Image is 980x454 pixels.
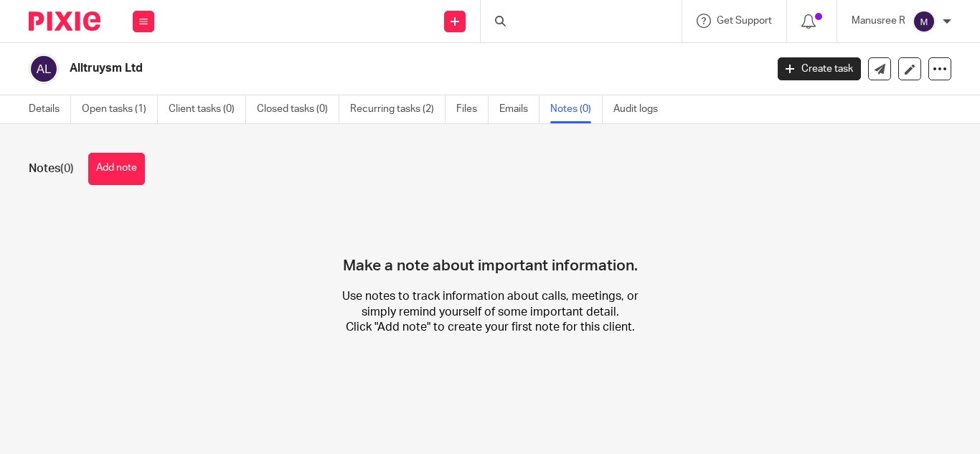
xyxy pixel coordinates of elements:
[29,54,59,84] img: svg%3E
[613,95,669,123] a: Audit logs
[343,207,638,275] h4: Make a note about important information.
[82,95,158,123] a: Open tasks (1)
[60,163,74,174] span: (0)
[550,95,603,123] a: Notes (0)
[29,95,71,123] a: Details
[29,161,74,176] h1: Notes
[88,153,145,185] button: Add note
[456,95,489,123] a: Files
[350,95,446,123] a: Recurring tasks (2)
[169,95,246,123] a: Client tasks (0)
[778,57,861,80] a: Create task
[499,95,540,123] a: Emails
[852,14,905,28] p: Manusree R
[336,289,644,335] p: Use notes to track information about calls, meetings, or simply remind yourself of some important...
[717,16,772,26] span: Get Support
[70,61,619,76] h2: Alltruysm Ltd
[257,95,339,123] a: Closed tasks (0)
[913,10,936,33] img: svg%3E
[29,11,100,31] img: Pixie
